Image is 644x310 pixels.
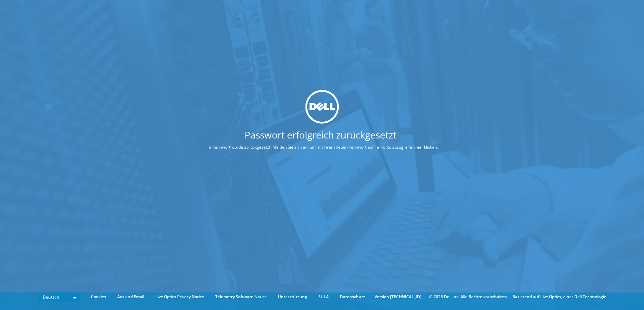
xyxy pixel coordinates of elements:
p: Ihr Kennwort wurde zurückgesetzt. Melden Sie sich an, um mit Ihrem neuen Kennwort auf Ihr Konto z... [181,144,463,151]
a: EULA [313,293,334,301]
a: Unterstützung [273,293,312,301]
a: Telemetry Software Notice [210,293,272,301]
a: Ads and Email [112,293,149,301]
a: Cookies [86,293,111,301]
li: Version [TECHNICAL_ID] [371,293,425,301]
h1: Passwort erfolgreich zurückgesetzt [181,130,460,139]
img: dell_svg_logo.svg [305,90,339,124]
a: Live Optics Privacy Notice [150,293,209,301]
li: Basierend auf Live Optics, einer Dell Technologie [512,293,606,301]
a: Datenschutz [335,293,370,301]
a: hier klicken [416,144,437,150]
li: © 2025 Dell Inc. Alle Rechte vorbehalten. [426,293,511,301]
